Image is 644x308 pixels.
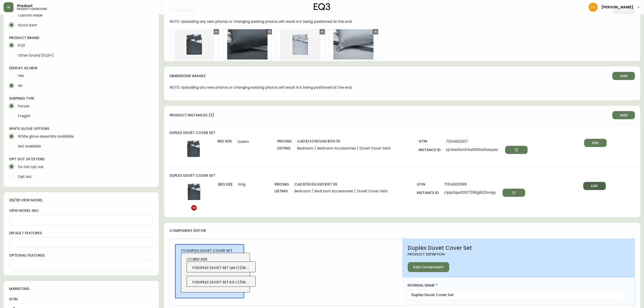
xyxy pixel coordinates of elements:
span: Parcel [18,104,29,108]
span: PI : [192,280,250,285]
span: Custom Made [18,13,43,18]
span: Edit [591,184,598,188]
span: Add [620,74,628,78]
h4: shipping type [9,96,153,101]
span: Do not opt out [18,164,44,169]
button: Add Component [408,262,449,272]
span: Bedroom / Bedroom Accessories / Duvet Cover Sets [297,146,390,150]
span: duplex duvet cover set [187,248,232,253]
span: Other brand (EQ3+) [18,53,54,58]
span: King [238,182,245,186]
h4: opt out of extend [9,157,153,162]
h4: bed size [218,139,232,144]
span: Freight [18,114,30,118]
img: 4b886822-d016-4af4-8cde-f26ae8e33f9e.jpg [184,139,203,159]
span: No [18,83,23,88]
h4: display as new [9,66,153,71]
span: / [297,139,390,144]
h4: product instances (2) [170,113,609,118]
span: usd [320,139,327,144]
span: NOTE: Uploading any new photos or changing existing photos will result in it being positioned at ... [170,20,352,24]
svg: Hidden [191,205,197,211]
h4: product definition [408,252,629,257]
span: White glove assembly available [18,134,74,139]
h4: marketing [9,286,150,291]
span: $169.59 [328,139,340,144]
span: Queen [237,140,249,144]
h4: instance id [417,190,439,195]
h4: bed size [218,182,233,187]
span: Add Component [413,265,444,270]
span: PI : [192,265,250,270]
span: Product [17,4,33,8]
label: internal name [408,283,624,288]
h4: instance id [419,147,441,152]
span: PD: [181,248,239,253]
span: Stock Item [18,23,37,28]
h4: listing [275,189,289,194]
span: duplex duvet set qn lt/dk grey [196,265,256,270]
h4: pricing [275,182,289,187]
span: Yes [18,73,24,78]
span: $159.99 [303,182,315,187]
span: bed size [193,257,207,262]
h4: pricing [277,139,292,144]
h4: duplex duvet cover set [170,130,635,135]
span: usd [317,182,324,187]
span: 712149003117 [446,140,528,144]
span: 712149033916 [444,182,525,186]
h2: Duplex Duvet Cover Set [408,244,629,252]
span: $143.99 [306,139,318,144]
h4: duplex duvet cover set [170,173,635,178]
span: clpip0qw300f7356g802h4vjp [444,189,525,197]
h4: gtin [417,182,439,187]
span: Add [620,113,628,118]
span: / [295,182,388,187]
button: Edit [583,182,606,190]
span: cad [295,182,303,187]
button: Add [612,72,635,80]
span: duplex duvet set kg lt/dk grey [196,280,256,285]
span: Not available [18,144,41,149]
img: logo [314,3,330,10]
h4: white glove options [9,126,153,131]
label: optional features [9,253,153,258]
label: default features [9,231,153,236]
span: EQ3 [18,43,25,48]
h4: listing [277,146,292,151]
h4: dimensions images [170,74,609,78]
span: [PERSON_NAME] [601,5,633,9]
span: Edit [592,140,599,145]
img: dc64630f-8eb6-49ff-9c9e-12f90ea762abOptional[Duplex-Grey-Duvet-Web-LP.jpg].jpg [184,182,204,202]
span: CO: [187,257,245,262]
span: Bedroom / Bedroom Accessories / Duvet Cover Sets [295,189,388,193]
img: 7eb451d6983258353faa3212700b340b [589,3,598,12]
button: Edit [584,139,607,147]
span: cjv5ao0wn04ui0186sd3awyeo [446,146,528,154]
label: view model sku [9,208,153,213]
h4: gtin [419,139,441,144]
h4: product brand [9,35,153,40]
h5: product definitions [17,8,47,10]
label: gtin [9,297,153,302]
span: NOTE: Uploading any new photos or changing existing photos will result in it being positioned at ... [170,85,352,90]
span: cad [297,139,305,144]
span: $187.99 [325,182,337,187]
h4: 2d/3d view model [9,198,150,203]
h4: component editor [170,228,631,233]
button: Add [612,111,635,119]
span: Opt out [18,174,32,179]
